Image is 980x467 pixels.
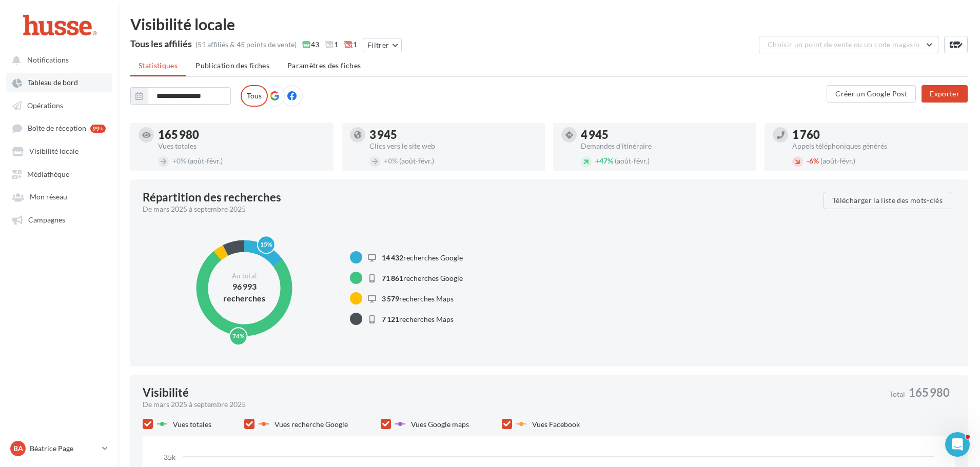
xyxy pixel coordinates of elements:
span: + [595,156,599,165]
div: Appels téléphoniques générés [792,143,959,150]
span: (août-févr.) [188,156,223,165]
span: 47% [595,156,613,165]
span: (août-févr.) [615,156,650,165]
span: Opérations [27,101,63,110]
span: + [172,156,177,165]
span: 3 579 [382,294,399,303]
span: 0% [384,156,398,165]
div: Répartition des recherches [143,192,281,203]
div: Demandes d'itinéraire [581,143,748,150]
p: Béatrice Page [30,443,98,454]
button: Créer un Google Post [827,85,916,103]
span: Médiathèque [27,170,69,178]
button: Exporter [922,85,968,103]
div: 165 980 [158,129,325,140]
div: 99+ [90,125,106,133]
span: Notifications [27,55,69,64]
span: + [384,156,388,165]
div: Vues totales [158,143,325,150]
span: - [807,156,809,165]
a: Boîte de réception 99+ [6,118,112,137]
button: Notifications [6,50,108,69]
a: Médiathèque [6,165,112,183]
span: Choisir un point de vente ou un code magasin [768,40,919,49]
span: Mon réseau [30,193,67,201]
a: Ba Béatrice Page [8,439,110,458]
a: Tableau de bord [6,73,112,91]
span: Campagnes [28,215,65,224]
span: Vues Facebook [532,420,580,429]
span: 43 [302,39,319,50]
div: Visibilité locale [130,16,968,32]
a: Campagnes [6,210,112,229]
label: Tous [241,85,268,107]
span: Boîte de réception [28,124,86,133]
a: Opérations [6,96,112,114]
span: Paramètres des fiches [287,61,361,70]
span: (août-févr.) [399,156,434,165]
span: 7 121 [382,315,399,323]
span: Vues recherche Google [275,420,348,429]
span: 6% [807,156,819,165]
span: 1 [344,39,357,50]
iframe: Intercom live chat [945,432,970,457]
a: Mon réseau [6,187,112,206]
div: 1 760 [792,129,959,140]
span: recherches Google [382,274,463,282]
span: recherches Maps [382,294,454,303]
div: De mars 2025 à septembre 2025 [143,399,881,410]
div: Visibilité [143,387,189,398]
span: Vues Google maps [411,420,469,429]
span: (août-févr.) [820,156,855,165]
span: Ba [13,443,23,454]
button: Filtrer [363,38,402,52]
div: (51 affiliés & 45 points de vente) [195,39,297,50]
div: Tous les affiliés [130,39,192,48]
div: 3 945 [369,129,537,140]
div: De mars 2025 à septembre 2025 [143,204,815,214]
button: Choisir un point de vente ou un code magasin [759,36,938,53]
text: 35k [164,453,176,461]
span: recherches Google [382,253,463,262]
span: 165 980 [909,387,950,398]
span: Publication des fiches [195,61,269,70]
div: Clics vers le site web [369,143,537,150]
span: 14 432 [382,253,403,262]
span: 1 [325,39,338,50]
span: Vues totales [173,420,211,429]
span: 71 861 [382,274,403,282]
span: Visibilité locale [29,147,79,156]
a: Visibilité locale [6,141,112,160]
span: Total [889,391,905,398]
span: 0% [172,156,186,165]
span: Tableau de bord [28,78,78,87]
button: Télécharger la liste des mots-clés [824,192,951,209]
span: recherches Maps [382,315,454,323]
div: 4 945 [581,129,748,140]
